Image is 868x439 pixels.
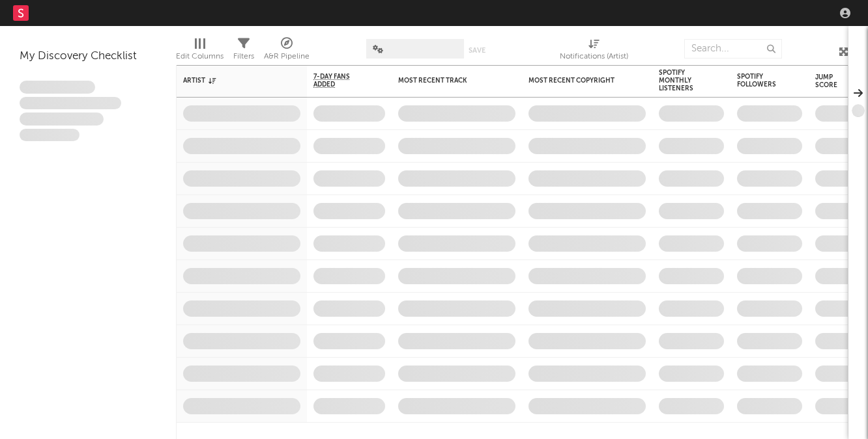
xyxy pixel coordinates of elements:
[264,49,310,64] div: A&R Pipeline
[560,33,628,70] div: Notifications (Artist)
[684,39,782,59] input: Search...
[737,73,783,88] div: Spotify Followers
[398,77,496,85] div: Most Recent Track
[313,73,366,88] span: 7-Day Fans Added
[20,129,80,142] span: Aliquam viverra
[560,49,628,64] div: Notifications (Artist)
[659,69,704,92] div: Spotify Monthly Listeners
[264,33,310,70] div: A&R Pipeline
[176,49,224,64] div: Edit Columns
[815,73,848,89] div: Jump Score
[20,97,121,110] span: Integer aliquet in purus et
[183,77,281,85] div: Artist
[233,33,254,70] div: Filters
[233,49,254,64] div: Filters
[176,33,224,70] div: Edit Columns
[20,113,104,126] span: Praesent ac interdum
[20,49,156,64] div: My Discovery Checklist
[20,81,95,94] span: Lorem ipsum dolor
[469,47,485,54] button: Save
[528,77,626,85] div: Most Recent Copyright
